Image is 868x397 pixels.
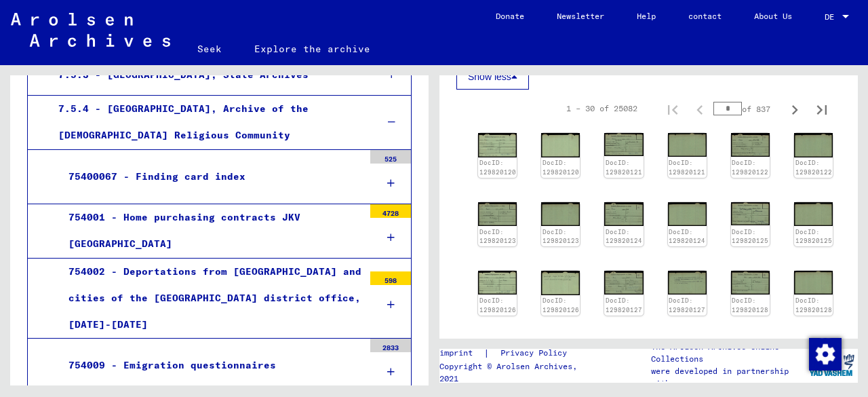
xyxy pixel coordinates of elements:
[808,95,835,122] button: Last page
[651,366,789,388] font: were developed in partnership with
[794,271,833,295] img: 002.jpg
[566,103,637,113] font: 1 – 30 of 25082
[382,343,399,352] font: 2833
[659,95,686,122] button: First page
[604,133,643,156] img: 001.jpg
[604,202,643,226] img: 001.jpg
[732,159,768,176] a: DocID: 129820122
[478,271,517,295] img: 001.jpg
[439,347,473,358] font: imprint
[478,202,517,226] img: 001.jpg
[688,11,722,21] font: contact
[58,102,309,141] font: 7.5.4 - [GEOGRAPHIC_DATA], Archive of the [DEMOGRAPHIC_DATA] Religious Community
[754,11,792,21] font: About Us
[68,265,361,330] font: 754002 - Deportations from [GEOGRAPHIC_DATA] and cities of the [GEOGRAPHIC_DATA] district office,...
[500,347,567,358] font: Privacy Policy
[479,228,516,245] a: DocID: 129820123
[637,11,656,21] font: Help
[795,228,832,245] a: DocID: 129820125
[238,33,387,65] a: Explore the archive
[384,276,397,285] font: 598
[809,338,842,371] img: Change consent
[439,361,577,383] font: Copyright © Arolsen Archives, 2021
[732,297,768,314] a: DocID: 129820128
[181,33,238,65] a: Seek
[541,133,580,157] img: 002.jpg
[668,202,707,226] img: 002.jpg
[604,271,643,295] img: 001.jpg
[542,297,579,314] a: DocID: 129820126
[795,297,832,314] a: DocID: 129820128
[479,159,516,176] a: DocID: 129820120
[606,228,642,245] a: DocID: 129820124
[794,133,833,157] img: 002.jpg
[686,95,713,122] button: Previous page
[825,12,834,22] font: DE
[68,211,300,250] font: 754001 - Home purchasing contracts JKV [GEOGRAPHIC_DATA]
[731,133,770,157] img: 001.jpg
[669,228,705,245] a: DocID: 129820124
[668,271,707,295] img: 002.jpg
[731,271,770,295] img: 001.jpg
[479,297,516,314] a: DocID: 129820126
[795,159,832,176] a: DocID: 129820122
[669,159,705,176] a: DocID: 129820121
[732,228,768,245] a: DocID: 129820125
[382,209,399,218] font: 4728
[384,155,397,164] font: 525
[542,159,579,176] a: DocID: 129820120
[606,159,642,176] a: DocID: 129820121
[542,228,579,245] a: DocID: 129820123
[456,64,529,90] button: Show less
[68,170,245,183] font: 75400067 - Finding card index
[254,43,370,55] font: Explore the archive
[541,202,580,226] img: 002.jpg
[781,95,808,122] button: Next page
[669,297,705,314] a: DocID: 129820127
[197,43,222,55] font: Seek
[742,104,770,114] font: of 837
[11,13,170,47] img: Arolsen_neg.svg
[58,69,309,81] font: 7.5.3 - [GEOGRAPHIC_DATA], State Archives
[490,346,583,360] a: Privacy Policy
[468,71,511,82] font: Show less
[668,133,707,156] img: 002.jpg
[806,348,857,382] img: yv_logo.png
[68,359,276,371] font: 754009 - Emigration questionnaires
[606,297,642,314] a: DocID: 129820127
[439,346,484,360] a: imprint
[541,271,580,295] img: 002.jpg
[794,202,833,226] img: 002.jpg
[496,11,524,21] font: Donate
[731,202,770,225] img: 001.jpg
[478,133,517,157] img: 001.jpg
[484,347,490,359] font: |
[557,11,604,21] font: Newsletter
